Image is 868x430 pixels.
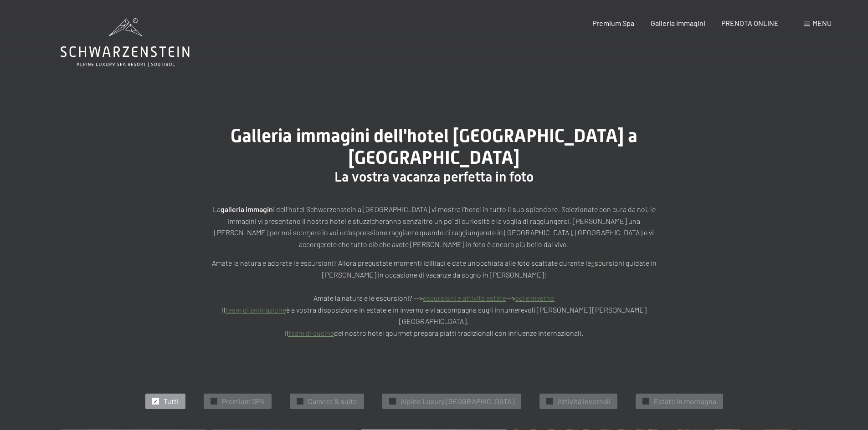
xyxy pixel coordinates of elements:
[231,125,637,168] span: Galleria immagini dell'hotel [GEOGRAPHIC_DATA] a [GEOGRAPHIC_DATA]
[288,329,334,337] a: team di cucina
[401,396,514,406] span: Alpine Luxury [GEOGRAPHIC_DATA]
[206,203,662,250] p: La i dell’hotel Schwarzenstein a [GEOGRAPHIC_DATA] vi mostra l’hotel in tutto il suo splendore. S...
[298,398,302,405] span: ✓
[812,19,832,27] span: Menu
[226,305,286,314] a: team di animazione
[591,258,595,267] a: e
[548,398,551,405] span: ✓
[390,398,394,405] span: ✓
[592,19,634,27] a: Premium Spa
[644,398,647,405] span: ✓
[423,293,506,302] a: escursioni e attività estate
[308,396,357,406] span: Camere & suite
[558,396,611,406] span: Attivitá invernali
[515,293,555,302] a: sci e inverno
[221,205,273,213] strong: galleria immagin
[154,398,157,405] span: ✓
[212,398,216,405] span: ✓
[721,19,779,27] a: PRENOTA ONLINE
[651,19,705,27] a: Galleria immagini
[164,396,179,406] span: Tutti
[654,396,716,406] span: Estate in montagna
[206,257,662,339] p: Amate la natura e adorate le escursioni? Allora pregustate momenti idilliaci e date un’occhiata a...
[222,396,265,406] span: Premium SPA
[334,169,534,185] span: La vostra vacanza perfetta in foto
